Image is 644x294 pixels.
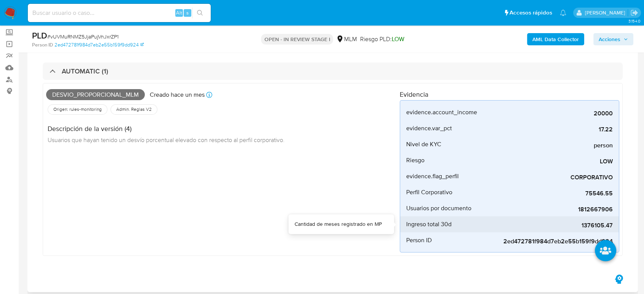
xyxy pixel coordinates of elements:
button: Acciones [593,33,633,45]
span: Perfil Corporativo [406,189,452,196]
a: Salir [630,9,638,17]
span: Usuarios que hayan tenido un desvío porcentual elevado con respecto al perfil corporativo. [48,136,285,144]
span: Desvio_proporcional_mlm [46,89,145,101]
span: Alt [176,9,182,16]
b: PLD [32,29,47,42]
button: AML Data Collector [527,33,584,45]
span: Admin. Reglas V2 [115,106,152,112]
p: OPEN - IN REVIEW STAGE I [261,34,333,45]
span: person [498,142,613,149]
span: Acciones [599,33,620,45]
p: Creado hace un mes [150,91,205,99]
span: Usuarios por documento [406,205,471,212]
h4: Evidencia [400,90,619,99]
span: 2ed472781f984d7eb2e55b159f9dd924 [498,238,613,245]
span: 1376105.47 [498,222,613,229]
span: evidence.flag_perfil [406,173,459,180]
div: Cantidad de meses registrado en MP [295,220,382,228]
b: AML Data Collector [532,33,579,45]
span: 3.154.0 [628,18,640,24]
div: AUTOMATIC (1) [43,62,623,80]
span: LOW [498,158,613,165]
span: s [186,9,189,16]
span: LOW [391,35,404,43]
a: Notificaciones [560,10,566,16]
span: Nivel de KYC [406,141,441,148]
span: Riesgo [406,157,425,164]
span: 17.22 [498,126,613,133]
span: Riesgo PLD: [360,35,404,43]
h3: AUTOMATIC (1) [62,67,108,75]
b: Person ID [32,42,53,48]
h4: Descripción de la versión (4) [48,125,285,133]
div: MLM [336,35,357,43]
span: Origen: rules-monitoring [53,106,103,112]
span: Ingreso total 30d [406,220,452,228]
span: Person ID [406,236,432,244]
span: # vUVMuRNMZ5JjaPujVnJxrZP1 [47,33,119,40]
span: CORPORATIVO [498,174,613,181]
span: 1812667906 [498,206,613,213]
p: diego.gardunorosas@mercadolibre.com.mx [585,9,628,16]
span: 20000 [498,110,613,117]
input: Buscar usuario o caso... [28,8,211,18]
span: Accesos rápidos [509,9,552,17]
span: 75546.55 [498,190,613,197]
a: 2ed472781f984d7eb2e55b159f9dd924 [54,42,144,48]
button: search-icon [192,8,208,18]
span: evidence.account_income [406,109,477,116]
span: evidence.var_pct [406,125,452,132]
